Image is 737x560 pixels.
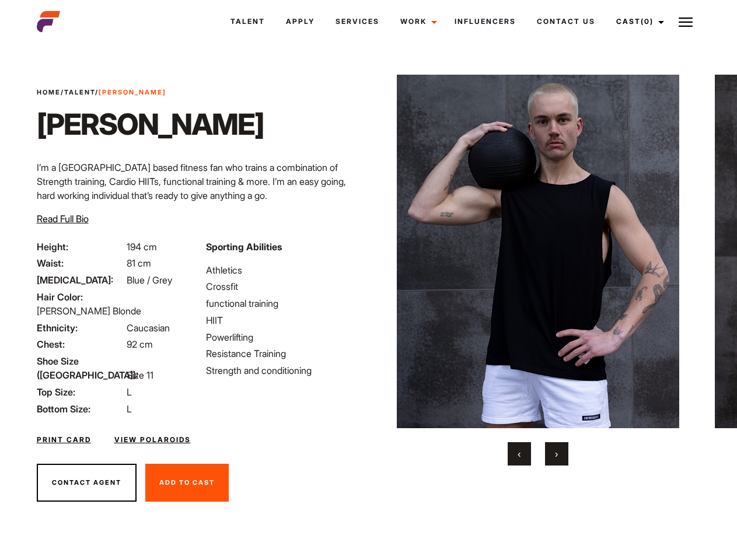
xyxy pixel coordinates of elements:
img: cropped-aefm-brand-fav-22-square.png [37,10,60,33]
span: Caucasian [127,322,170,334]
strong: Sporting Abilities [206,241,282,253]
li: functional training [206,296,361,310]
a: Talent [64,88,95,96]
img: Burger icon [679,15,693,29]
button: Read Full Bio [37,212,89,226]
li: Crossfit [206,279,361,293]
span: Size 11 [127,369,153,381]
li: Strength and conditioning [206,363,361,377]
span: 92 cm [127,338,153,350]
a: Talent [220,6,275,37]
span: Waist: [37,256,124,270]
a: View Polaroids [114,435,191,445]
li: Resistance Training [206,346,361,360]
li: Powerlifting [206,330,361,344]
span: [PERSON_NAME] Blonde [37,305,141,317]
a: Services [325,6,390,37]
strong: [PERSON_NAME] [99,88,166,96]
a: Influencers [444,6,526,37]
span: Next [555,448,558,460]
span: Chest: [37,337,124,351]
li: HIIT [206,313,361,327]
span: 194 cm [127,241,157,253]
a: Contact Us [526,6,606,37]
span: L [127,403,132,415]
span: [MEDICAL_DATA]: [37,273,124,287]
li: Athletics [206,263,361,277]
span: Top Size: [37,385,124,399]
span: Hair Color: [37,290,124,304]
h1: [PERSON_NAME] [37,107,264,142]
button: Contact Agent [37,464,137,502]
span: Height: [37,240,124,254]
span: Bottom Size: [37,402,124,416]
span: Previous [518,448,521,460]
span: L [127,386,132,398]
span: Blue / Grey [127,274,172,286]
a: Print Card [37,435,91,445]
span: / / [37,87,166,97]
a: Apply [275,6,325,37]
a: Work [390,6,444,37]
p: I’m a [GEOGRAPHIC_DATA] based fitness fan who trains a combination of Strength training, Cardio H... [37,160,362,202]
span: 81 cm [127,257,151,269]
span: Shoe Size ([GEOGRAPHIC_DATA]): [37,354,124,382]
span: Ethnicity: [37,321,124,335]
a: Cast(0) [606,6,671,37]
span: Read Full Bio [37,213,89,225]
button: Add To Cast [145,464,229,502]
span: Add To Cast [159,478,215,487]
a: Home [37,88,61,96]
span: (0) [641,17,654,26]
